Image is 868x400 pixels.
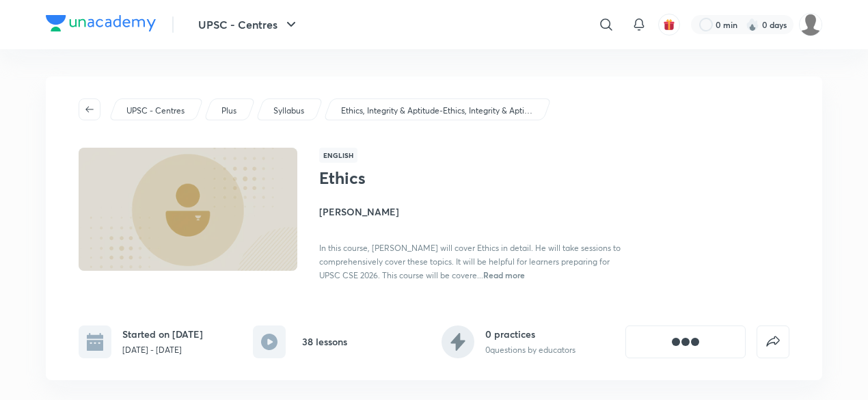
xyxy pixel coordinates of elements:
[799,13,822,36] img: Vikram Singh Rawat
[219,105,239,117] a: Plus
[46,15,156,31] img: Company Logo
[273,105,304,117] p: Syllabus
[339,105,535,117] a: Ethics, Integrity & Aptitude-Ethics, Integrity & Aptitude
[746,18,759,31] img: streak
[319,168,543,188] h1: Ethics
[663,18,675,31] img: avatar
[485,327,575,341] h6: 0 practices
[658,14,680,36] button: avatar
[124,105,187,117] a: UPSC - Centres
[319,148,357,163] span: English
[46,15,156,35] a: Company Logo
[485,344,575,356] p: 0 questions by educators
[126,105,185,117] p: UPSC - Centres
[341,105,532,117] p: Ethics, Integrity & Aptitude-Ethics, Integrity & Aptitude
[319,204,625,219] h4: [PERSON_NAME]
[122,327,203,341] h6: Started on [DATE]
[221,105,236,117] p: Plus
[190,11,308,38] button: UPSC - Centres
[319,243,621,280] span: In this course, [PERSON_NAME] will cover Ethics in detail. He will take sessions to comprehensive...
[757,325,789,358] button: false
[483,269,525,280] span: Read more
[77,146,299,272] img: Thumbnail
[271,105,307,117] a: Syllabus
[122,344,203,356] p: [DATE] - [DATE]
[625,325,746,358] button: [object Object]
[302,334,347,349] h6: 38 lessons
